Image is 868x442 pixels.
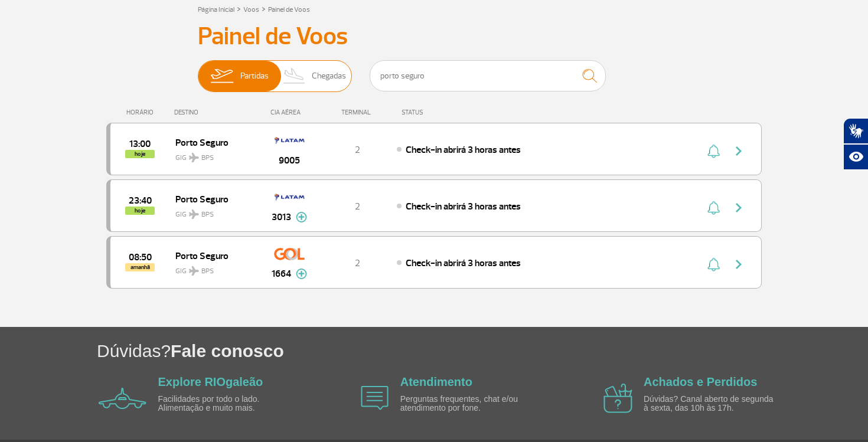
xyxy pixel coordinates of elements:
img: airplane icon [603,384,632,413]
span: hoje [125,150,155,158]
img: destiny_airplane.svg [189,266,199,276]
span: BPS [201,209,214,220]
span: 3013 [272,210,291,224]
div: STATUS [396,109,492,116]
img: sino-painel-voo.svg [707,144,720,158]
a: Painel de Voos [268,5,310,14]
span: 9005 [279,153,300,168]
a: Explore RIOgaleão [158,375,263,388]
p: Perguntas frequentes, chat e/ou atendimento por fone. [400,395,536,413]
img: mais-info-painel-voo.svg [296,269,307,279]
span: 2 [355,201,360,212]
a: Achados e Perdidos [644,375,757,388]
span: GIG [175,203,251,220]
div: CIA AÉREA [260,109,319,116]
span: 2025-09-26 23:40:00 [129,197,152,205]
span: GIG [175,146,251,163]
img: seta-direita-painel-voo.svg [732,257,746,271]
span: 2 [355,144,360,156]
span: Check-in abrirá 3 horas antes [406,144,521,156]
h1: Dúvidas? [97,339,868,363]
div: HORÁRIO [110,109,174,116]
span: Check-in abrirá 3 horas antes [406,201,521,212]
img: mais-info-painel-voo.svg [296,212,307,222]
img: destiny_airplane.svg [189,209,199,219]
a: > [237,2,241,15]
a: Voos [243,5,259,14]
img: slider-desembarque [277,61,312,91]
span: 1664 [272,267,291,281]
div: Plugin de acessibilidade da Hand Talk. [843,118,868,170]
span: Check-in abrirá 3 horas antes [406,257,521,269]
a: Atendimento [400,375,472,388]
input: Voo, cidade ou cia aérea [370,60,606,91]
p: Dúvidas? Canal aberto de segunda à sexta, das 10h às 17h. [644,395,779,413]
button: Abrir tradutor de língua de sinais. [843,118,868,144]
span: 2025-09-26 13:00:00 [129,140,151,148]
span: Chegadas [312,61,346,91]
span: Partidas [240,61,269,91]
img: slider-embarque [203,61,240,91]
h3: Painel de Voos [198,22,670,51]
span: GIG [175,260,251,277]
span: BPS [201,153,214,163]
span: 2025-09-27 08:50:00 [129,253,152,261]
span: Porto Seguro [175,191,251,207]
span: Porto Seguro [175,248,251,263]
span: 2 [355,257,360,269]
img: destiny_airplane.svg [189,153,199,162]
img: seta-direita-painel-voo.svg [732,144,746,158]
span: Fale conosco [171,341,284,361]
div: TERMINAL [319,109,396,116]
img: sino-painel-voo.svg [707,201,720,215]
a: > [262,2,266,15]
div: DESTINO [174,109,260,116]
span: BPS [201,266,214,277]
button: Abrir recursos assistivos. [843,144,868,170]
img: airplane icon [361,386,389,410]
a: Página Inicial [198,5,234,14]
img: seta-direita-painel-voo.svg [732,201,746,215]
img: airplane icon [99,388,146,409]
span: Porto Seguro [175,135,251,150]
span: amanhã [125,263,155,271]
img: sino-painel-voo.svg [707,257,720,271]
span: hoje [125,207,155,215]
p: Facilidades por todo o lado. Alimentação e muito mais. [158,395,294,413]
